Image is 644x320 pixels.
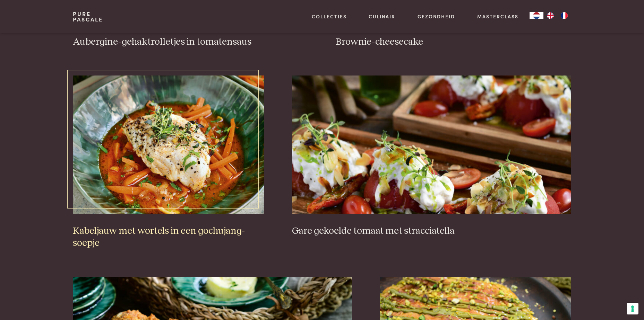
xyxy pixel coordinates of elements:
[530,12,571,19] aside: Language selected: Nederlands
[369,13,395,20] a: Culinair
[73,75,264,249] a: Kabeljauw met wortels in een gochujang-soepje Kabeljauw met wortels in een gochujang-soepje
[336,36,571,48] h3: Brownie-cheesecake
[530,12,543,19] div: Language
[543,12,557,19] a: EN
[73,36,308,48] h3: Aubergine-gehaktrolletjes in tomatensaus
[73,225,264,249] h3: Kabeljauw met wortels in een gochujang-soepje
[312,13,347,20] a: Collecties
[292,75,571,237] a: Gare gekoelde tomaat met stracciatella Gare gekoelde tomaat met stracciatella
[292,225,571,237] h3: Gare gekoelde tomaat met stracciatella
[530,12,543,19] a: NL
[73,75,264,214] img: Kabeljauw met wortels in een gochujang-soepje
[73,11,103,22] a: PurePascale
[543,12,571,19] ul: Language list
[627,303,638,314] button: Uw voorkeuren voor toestemming voor trackingtechnologieën
[418,13,455,20] a: Gezondheid
[557,12,571,19] a: FR
[292,75,571,214] img: Gare gekoelde tomaat met stracciatella
[477,13,518,20] a: Masterclass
